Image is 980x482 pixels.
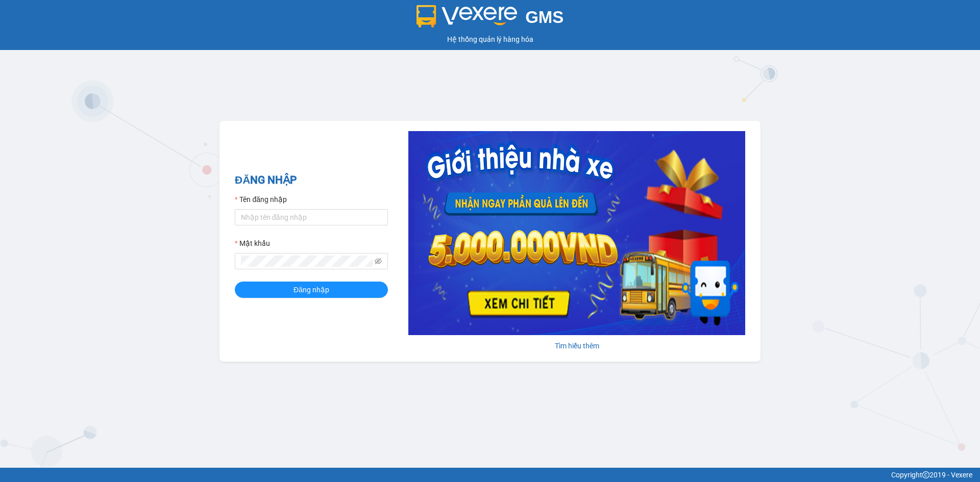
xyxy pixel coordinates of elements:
button: Đăng nhập [235,282,388,298]
label: Tên đăng nhập [235,194,287,205]
div: Hệ thống quản lý hàng hóa [3,34,977,45]
img: banner-0 [408,131,745,335]
img: logo 2 [416,5,518,28]
span: Đăng nhập [293,284,329,295]
input: Tên đăng nhập [235,209,388,225]
h2: ĐĂNG NHẬP [235,172,388,189]
input: Mật khẩu [241,256,373,267]
div: Tìm hiểu thêm [408,340,745,351]
a: GMS [416,15,564,23]
span: copyright [922,471,929,478]
span: GMS [525,8,563,27]
label: Mật khẩu [235,238,270,249]
div: Copyright 2019 - Vexere [8,469,972,480]
span: eye-invisible [375,258,382,265]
